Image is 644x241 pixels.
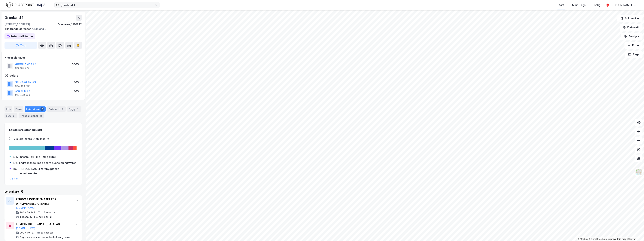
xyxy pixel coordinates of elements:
[12,114,16,118] div: 2
[16,222,72,226] div: KOMPAN [GEOGRAPHIC_DATA] AS
[13,167,17,171] div: 11%
[625,223,644,241] iframe: Chat Widget
[11,34,33,39] div: Potensiell Kunde
[578,238,588,240] a: Mapbox
[20,236,71,239] div: Engroshandel med andre husholdningsvarer
[5,22,30,27] div: [STREET_ADDRESS]
[594,3,600,7] div: Bolig
[5,42,37,49] button: Tag
[13,155,18,159] div: 57%
[60,107,64,111] div: 3
[5,189,82,194] div: Leietakere (7)
[620,24,642,31] button: Datasett
[14,137,49,141] div: Vis leietakere uten ansatte
[59,2,155,8] input: Søk på adresse, matrikkel, gårdeiere, leietakere eller personer
[15,85,30,88] div: 924 000 333
[5,55,82,60] div: Hjemmelshaver
[41,231,53,234] div: 29 ansatte
[611,3,632,7] div: [PERSON_NAME]
[9,128,77,132] div: Leietakere etter industri
[6,2,45,8] img: logo.f888ab2527a4732fd821a326f86c7f29.svg
[57,22,82,27] div: Drammen, 110/222
[5,15,24,21] div: Grønland 1
[635,169,642,176] img: Z
[20,211,35,214] div: 984 459 947
[15,67,29,70] div: 922 107 777
[10,177,18,180] button: Og 4 til
[5,27,32,30] span: Tilhørende adresser:
[20,215,52,218] div: Innsaml. av ikke-farlig avfall
[625,223,644,241] div: Kontrollprogram for chat
[559,3,564,7] div: Kart
[572,3,586,7] div: Mine Tags
[608,238,626,240] a: Improve this map
[16,227,35,230] button: [DOMAIN_NAME]
[19,113,44,118] div: Transaksjoner
[74,89,79,94] div: 50%
[74,80,79,85] div: 50%
[5,113,17,118] div: ESG
[16,197,72,206] div: RENOVASJONSSELSKAPET FOR DRAMMENSREGIONEN IKS
[72,62,79,67] div: 100%
[20,231,35,234] div: 989 440 187
[15,93,30,96] div: 916 473 680
[19,167,77,176] div: [PERSON_NAME] forebyggende helsetjeneste
[13,161,18,165] div: 13%
[47,106,66,112] div: Datasett
[20,155,56,159] div: Innsaml. av ikke-farlig avfall
[76,107,80,111] div: 1
[624,42,642,49] button: Filter
[14,106,23,112] div: Eiere
[40,107,44,111] div: 7
[5,27,79,31] div: Grønland 3
[5,73,82,78] div: Gårdeiere
[41,211,55,214] div: 127 ansatte
[625,51,642,58] button: Tags
[589,238,607,240] a: OpenStreetMap
[617,15,642,22] button: Bokmerker
[16,206,35,209] button: [DOMAIN_NAME]
[25,106,46,112] div: Leietakere
[67,106,81,112] div: Bygg
[5,106,12,112] div: Info
[19,161,76,165] div: Engroshandel med andre husholdningsvarer
[621,33,642,40] button: Analyse
[39,114,43,118] div: 11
